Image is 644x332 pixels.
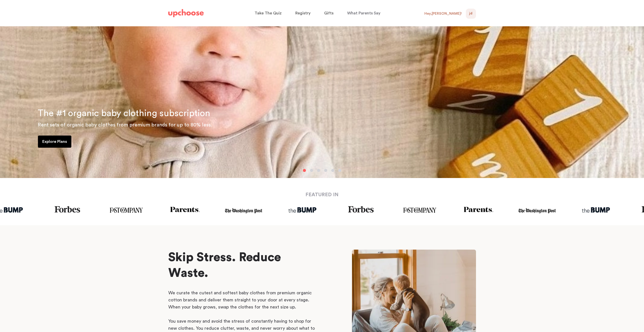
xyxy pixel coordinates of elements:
strong: FEATURED IN [305,192,339,197]
a: UpChoose [168,8,204,18]
span: The #1 organic baby clothing subscription [38,109,210,118]
a: Gifts [324,8,335,18]
img: UpChoose [168,9,204,17]
a: Explore Plans [38,136,71,148]
a: What Parents Say [347,8,382,18]
span: Registry [295,11,310,15]
p: Explore Plans [42,139,67,145]
div: Hey, [PERSON_NAME] ! [424,11,462,16]
span: JD [469,11,472,17]
span: Skip Stress. Reduce Waste. [168,251,281,279]
p: Rent sets of organic baby clothes from premium brands for up to 80% less. [38,121,638,129]
span: What Parents Say [347,11,380,15]
span: Take The Quiz [255,11,282,15]
a: Take The Quiz [255,8,283,18]
a: Registry [295,8,312,18]
p: We curate the cutest and softest baby clothes from premium organic cotton brands and deliver them... [168,289,318,311]
span: Gifts [324,11,334,15]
